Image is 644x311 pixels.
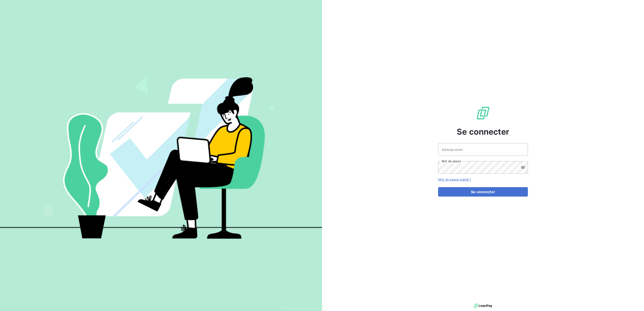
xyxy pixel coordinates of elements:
input: placeholder [438,143,528,156]
img: Logo LeanPay [476,106,490,120]
button: Se connecter [438,187,528,197]
a: Mot de passe oublié ? [438,177,471,181]
img: logo [474,302,492,309]
span: Se connecter [457,126,509,138]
